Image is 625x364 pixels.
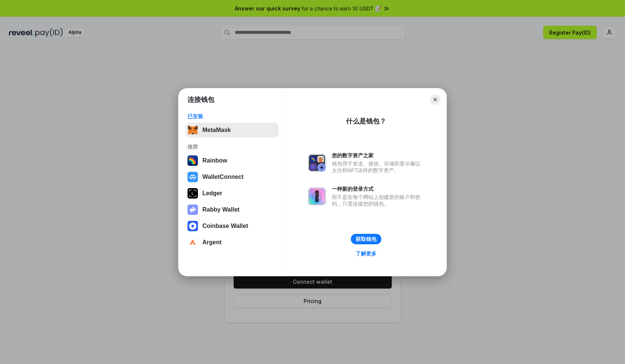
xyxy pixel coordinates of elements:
[187,113,276,120] div: 已安装
[187,125,198,135] img: svg+xml,%3Csvg%20fill%3D%22none%22%20height%3D%2233%22%20viewBox%3D%220%200%2035%2033%22%20width%...
[187,237,198,248] img: svg+xml,%3Csvg%20width%3D%2228%22%20height%3D%2228%22%20viewBox%3D%220%200%2028%2028%22%20fill%3D...
[202,206,240,213] div: Rabby Wallet
[185,235,279,250] button: Argent
[187,144,276,150] div: 推荐
[185,219,279,233] button: Coinbase Wallet
[351,234,381,244] button: 获取钱包
[202,223,248,229] div: Coinbase Wallet
[202,190,222,197] div: Ledger
[202,157,227,164] div: Rainbow
[332,160,424,174] div: 钱包用于发送、接收、存储和显示像以太坊和NFT这样的数字资产。
[356,236,376,242] div: 获取钱包
[308,154,326,172] img: svg+xml,%3Csvg%20xmlns%3D%22http%3A%2F%2Fwww.w3.org%2F2000%2Fsvg%22%20fill%3D%22none%22%20viewBox...
[187,204,198,215] img: svg+xml,%3Csvg%20xmlns%3D%22http%3A%2F%2Fwww.w3.org%2F2000%2Fsvg%22%20fill%3D%22none%22%20viewBox...
[187,172,198,182] img: svg+xml,%3Csvg%20width%3D%2228%22%20height%3D%2228%22%20viewBox%3D%220%200%2028%2028%22%20fill%3D...
[346,117,386,126] div: 什么是钱包？
[187,221,198,231] img: svg+xml,%3Csvg%20width%3D%2228%22%20height%3D%2228%22%20viewBox%3D%220%200%2028%2028%22%20fill%3D...
[351,249,381,258] a: 了解更多
[332,194,424,207] div: 而不是在每个网站上创建新的账户和密码，只需连接您的钱包。
[202,127,231,133] div: MetaMask
[185,153,279,168] button: Rainbow
[185,186,279,201] button: Ledger
[308,187,326,205] img: svg+xml,%3Csvg%20xmlns%3D%22http%3A%2F%2Fwww.w3.org%2F2000%2Fsvg%22%20fill%3D%22none%22%20viewBox...
[187,155,198,166] img: svg+xml,%3Csvg%20width%3D%22120%22%20height%3D%22120%22%20viewBox%3D%220%200%20120%20120%22%20fil...
[356,250,376,257] div: 了解更多
[430,94,440,105] button: Close
[187,95,214,104] h1: 连接钱包
[187,188,198,199] img: svg+xml,%3Csvg%20xmlns%3D%22http%3A%2F%2Fwww.w3.org%2F2000%2Fsvg%22%20width%3D%2228%22%20height%3...
[332,186,424,192] div: 一种新的登录方式
[202,239,222,246] div: Argent
[332,152,424,159] div: 您的数字资产之家
[185,202,279,217] button: Rabby Wallet
[185,123,279,138] button: MetaMask
[185,170,279,184] button: WalletConnect
[202,174,244,180] div: WalletConnect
